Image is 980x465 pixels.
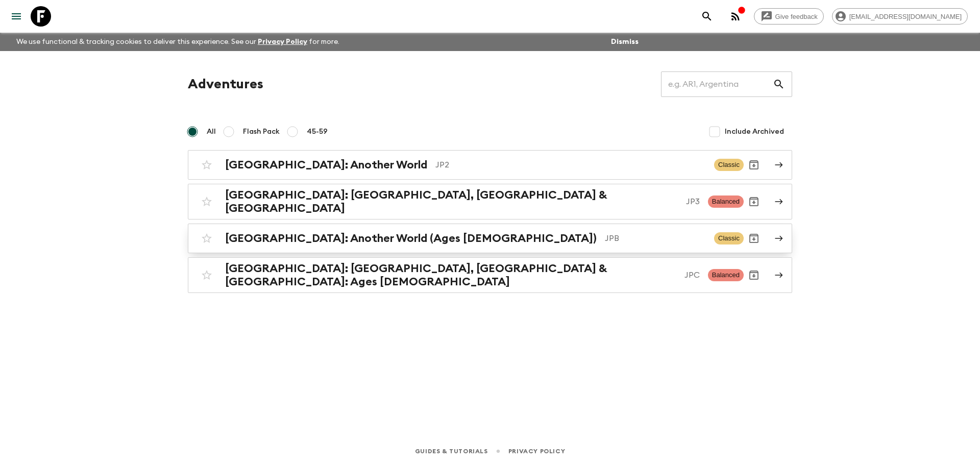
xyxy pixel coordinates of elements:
[608,35,641,49] button: Dismiss
[415,446,488,457] a: Guides & Tutorials
[188,150,792,180] a: [GEOGRAPHIC_DATA]: Another WorldJP2ClassicArchive
[6,6,27,27] button: menu
[725,127,784,137] span: Include Archived
[605,232,706,244] p: JPB
[225,188,678,215] h2: [GEOGRAPHIC_DATA]: [GEOGRAPHIC_DATA], [GEOGRAPHIC_DATA] & [GEOGRAPHIC_DATA]
[435,159,706,171] p: JP2
[708,195,744,208] span: Balanced
[225,262,676,288] h2: [GEOGRAPHIC_DATA]: [GEOGRAPHIC_DATA], [GEOGRAPHIC_DATA] & [GEOGRAPHIC_DATA]: Ages [DEMOGRAPHIC_DATA]
[714,232,744,244] span: Classic
[744,155,764,175] button: Archive
[697,6,717,27] button: search adventures
[714,159,744,171] span: Classic
[744,228,764,249] button: Archive
[188,224,792,253] a: [GEOGRAPHIC_DATA]: Another World (Ages [DEMOGRAPHIC_DATA])JPBClassicArchive
[744,265,764,285] button: Archive
[508,446,565,457] a: Privacy Policy
[258,38,307,45] a: Privacy Policy
[188,184,792,219] a: [GEOGRAPHIC_DATA]: [GEOGRAPHIC_DATA], [GEOGRAPHIC_DATA] & [GEOGRAPHIC_DATA]JP3BalancedArchive
[844,13,967,20] span: [EMAIL_ADDRESS][DOMAIN_NAME]
[708,269,744,281] span: Balanced
[207,127,216,137] span: All
[225,232,597,245] h2: [GEOGRAPHIC_DATA]: Another World (Ages [DEMOGRAPHIC_DATA])
[832,8,968,25] div: [EMAIL_ADDRESS][DOMAIN_NAME]
[225,158,427,172] h2: [GEOGRAPHIC_DATA]: Another World
[12,33,344,51] p: We use functional & tracking cookies to deliver this experience. See our for more.
[188,74,263,94] h1: Adventures
[307,127,328,137] span: 45-59
[684,269,700,281] p: JPC
[243,127,280,137] span: Flash Pack
[686,195,700,208] p: JP3
[770,13,823,20] span: Give feedback
[188,257,792,293] a: [GEOGRAPHIC_DATA]: [GEOGRAPHIC_DATA], [GEOGRAPHIC_DATA] & [GEOGRAPHIC_DATA]: Ages [DEMOGRAPHIC_DA...
[661,70,773,99] input: e.g. AR1, Argentina
[754,8,824,25] a: Give feedback
[744,191,764,212] button: Archive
